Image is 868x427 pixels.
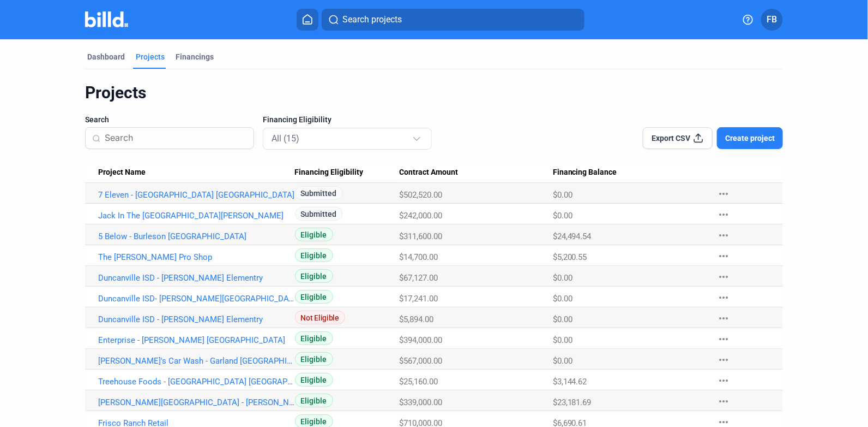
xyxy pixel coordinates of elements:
[717,229,730,242] mat-icon: more_horiz
[295,168,364,177] span: Financing Eligibility
[98,168,295,177] div: Project Name
[272,133,299,144] mat-select-trigger: All (15)
[295,186,343,200] span: Submitted
[98,398,295,407] a: [PERSON_NAME][GEOGRAPHIC_DATA] - [PERSON_NAME] TX
[553,377,587,387] span: $3,144.62
[399,356,442,366] span: $567,000.00
[263,114,331,125] span: Financing Eligibility
[399,252,438,262] span: $14,700.00
[98,168,146,177] span: Project Name
[553,315,572,324] span: $0.00
[553,335,572,345] span: $0.00
[717,127,783,149] button: Create project
[553,168,617,177] span: Financing Balance
[553,232,592,241] span: $24,494.54
[717,291,730,304] mat-icon: more_horiz
[399,315,433,324] span: $5,894.00
[553,252,587,262] span: $5,200.55
[553,211,572,221] span: $0.00
[399,273,438,283] span: $67,127.00
[98,335,295,345] a: Enterprise - [PERSON_NAME] [GEOGRAPHIC_DATA]
[85,114,109,125] span: Search
[399,168,552,177] div: Contract Amount
[295,207,343,221] span: Submitted
[553,168,706,177] div: Financing Balance
[399,168,458,177] span: Contract Amount
[717,187,730,200] mat-icon: more_horiz
[717,208,730,221] mat-icon: more_horiz
[295,269,333,283] span: Eligible
[717,374,730,387] mat-icon: more_horiz
[87,51,125,62] div: Dashboard
[98,377,295,387] a: Treehouse Foods - [GEOGRAPHIC_DATA] [GEOGRAPHIC_DATA]
[717,353,730,366] mat-icon: more_horiz
[295,290,333,304] span: Eligible
[399,294,438,304] span: $17,241.00
[643,127,713,149] button: Export CSV
[717,395,730,408] mat-icon: more_horiz
[767,13,777,26] span: FB
[399,377,438,387] span: $25,160.00
[295,331,333,345] span: Eligible
[399,211,442,221] span: $242,000.00
[98,232,295,241] a: 5 Below - Burleson [GEOGRAPHIC_DATA]
[105,127,247,150] input: Search
[295,394,333,407] span: Eligible
[136,51,165,62] div: Projects
[295,168,400,177] div: Financing Eligibility
[295,352,333,366] span: Eligible
[652,133,691,144] span: Export CSV
[176,51,214,62] div: Financings
[295,248,333,262] span: Eligible
[98,273,295,283] a: Duncanville ISD - [PERSON_NAME] Elementry
[98,190,295,200] a: 7 Eleven - [GEOGRAPHIC_DATA] [GEOGRAPHIC_DATA]
[399,335,442,345] span: $394,000.00
[717,250,730,263] mat-icon: more_horiz
[295,311,345,324] span: Not Eligible
[553,273,572,283] span: $0.00
[98,294,295,304] a: Duncanville ISD- [PERSON_NAME][GEOGRAPHIC_DATA]
[553,190,572,200] span: $0.00
[399,398,442,407] span: $339,000.00
[761,9,783,31] button: FB
[717,333,730,346] mat-icon: more_horiz
[553,294,572,304] span: $0.00
[295,228,333,241] span: Eligible
[399,190,442,200] span: $502,520.00
[295,373,333,387] span: Eligible
[342,13,402,26] span: Search projects
[98,211,295,221] a: Jack In The [GEOGRAPHIC_DATA][PERSON_NAME]
[717,312,730,325] mat-icon: more_horiz
[725,133,775,144] span: Create project
[553,356,572,366] span: $0.00
[717,270,730,283] mat-icon: more_horiz
[322,9,584,31] button: Search projects
[85,11,128,27] img: Billd Company Logo
[98,356,295,366] a: [PERSON_NAME]'s Car Wash - Garland [GEOGRAPHIC_DATA]
[85,82,783,103] div: Projects
[98,252,295,262] a: The [PERSON_NAME] Pro Shop
[553,398,592,407] span: $23,181.69
[399,232,442,241] span: $311,600.00
[98,315,295,324] a: Duncanville ISD - [PERSON_NAME] Elementry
